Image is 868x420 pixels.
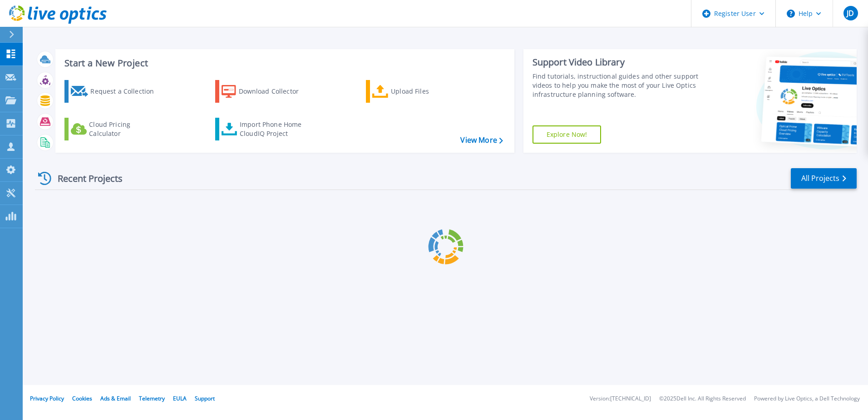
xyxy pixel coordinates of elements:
span: JD [847,10,854,17]
a: Ads & Email [100,395,131,402]
a: Request a Collection [64,80,166,103]
a: Download Collector [215,80,316,103]
div: Download Collector [239,82,311,100]
div: Find tutorials, instructional guides and other support videos to help you make the most of your L... [533,72,702,99]
li: Version: [TECHNICAL_ID] [590,396,651,402]
a: EULA [173,395,187,402]
div: Support Video Library [533,56,702,68]
a: Support [195,395,215,402]
a: Upload Files [366,80,467,103]
a: Telemetry [139,395,165,402]
div: Import Phone Home CloudIQ Project [240,120,311,138]
div: Recent Projects [35,167,135,190]
li: Powered by Live Optics, a Dell Technology [754,396,860,402]
a: Cloud Pricing Calculator [64,118,166,140]
li: © 2025 Dell Inc. All Rights Reserved [659,396,746,402]
a: All Projects [791,168,857,189]
a: Cookies [72,395,92,402]
a: Explore Now! [533,125,602,144]
h3: Start a New Project [64,58,503,68]
div: Upload Files [391,82,464,100]
div: Request a Collection [90,82,163,100]
a: View More [460,136,503,145]
a: Privacy Policy [30,395,64,402]
div: Cloud Pricing Calculator [89,120,162,138]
